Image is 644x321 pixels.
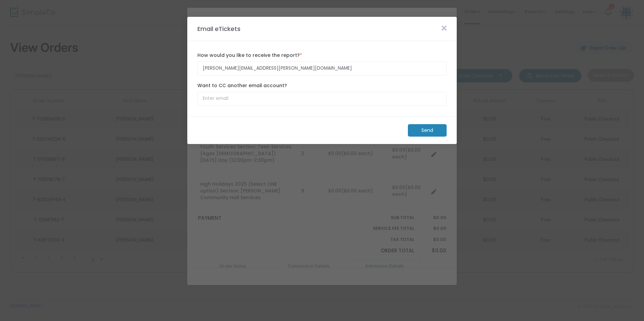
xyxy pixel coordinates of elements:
label: Want to CC another email account? [197,82,447,89]
m-panel-title: Email eTickets [194,24,244,33]
input: Enter email [197,62,447,75]
m-panel-header: Email eTickets [187,17,457,41]
m-button: Send [408,124,447,137]
input: Enter email [197,92,447,106]
label: How would you like to receive the report? [197,52,447,59]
